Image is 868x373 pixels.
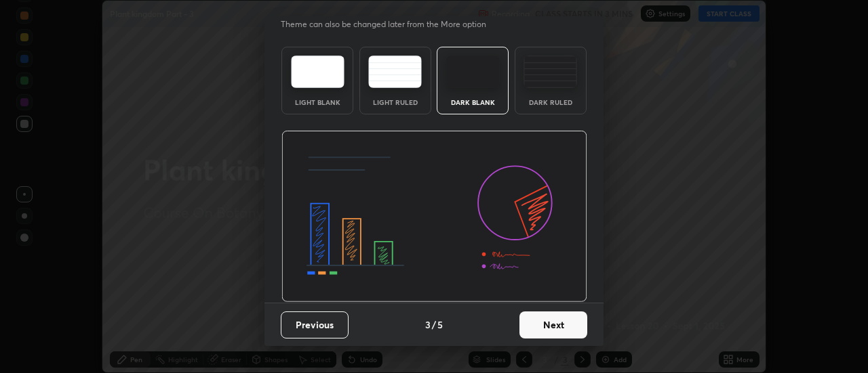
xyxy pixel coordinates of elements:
img: darkThemeBanner.d06ce4a2.svg [281,131,587,303]
div: Dark Blank [446,99,500,106]
div: Light Ruled [368,99,422,106]
img: darkRuledTheme.de295e13.svg [524,56,577,88]
h4: 5 [437,317,443,332]
button: Previous [281,311,349,338]
img: darkTheme.f0cc69e5.svg [446,56,500,88]
button: Next [519,311,587,338]
h4: / [432,317,436,332]
p: Theme can also be changed later from the More option [281,18,500,30]
div: Light Blank [290,99,344,106]
h4: 3 [425,317,431,332]
img: lightRuledTheme.5fabf969.svg [368,56,422,88]
img: lightTheme.e5ed3b09.svg [291,56,344,88]
div: Dark Ruled [524,99,578,106]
